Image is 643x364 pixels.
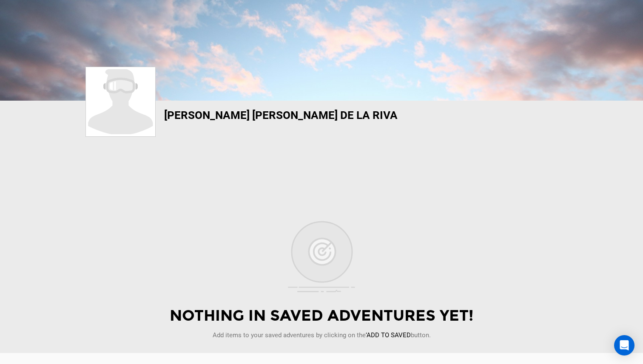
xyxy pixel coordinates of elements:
h1: [PERSON_NAME] [PERSON_NAME] de la Riva [164,109,402,121]
img: dummy-profile.svg [88,69,154,134]
div: Open Intercom Messenger [614,335,634,356]
span: ‘ADD TO SAVED [366,331,411,339]
p: Add items to your saved adventures by clicking on the button. [83,331,560,340]
img: empty cart [288,221,355,292]
div: Nothing in saved adventures yet! [83,305,560,327]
